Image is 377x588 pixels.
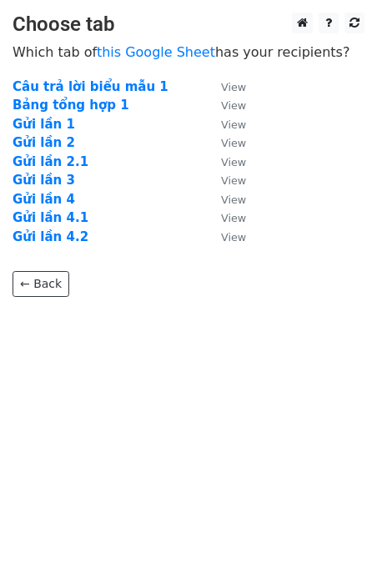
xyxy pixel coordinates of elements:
small: View [221,156,246,168]
small: View [221,193,246,206]
a: Gửi lần 4 [13,192,75,207]
a: View [204,173,246,188]
a: ← Back [13,271,69,297]
p: Which tab of has your recipients? [13,43,364,61]
a: View [204,135,246,150]
a: View [204,117,246,132]
small: View [221,118,246,131]
a: View [204,154,246,169]
small: View [221,212,246,224]
a: View [204,210,246,225]
a: Gửi lần 1 [13,117,75,132]
a: Bảng tổng hợp 1 [13,98,129,113]
h3: Choose tab [13,13,364,37]
small: View [221,81,246,93]
a: Câu trả lời biểu mẫu 1 [13,79,168,94]
small: View [221,174,246,187]
a: Gửi lần 4.1 [13,210,88,225]
a: View [204,192,246,207]
a: View [204,98,246,113]
a: Gửi lần 2 [13,135,75,150]
a: View [204,229,246,244]
a: Gửi lần 4.2 [13,229,88,244]
small: View [221,99,246,112]
a: this Google Sheet [97,44,215,60]
small: View [221,231,246,244]
a: Gửi lần 3 [13,173,75,188]
small: View [221,137,246,149]
a: View [204,79,246,94]
a: Gửi lần 2.1 [13,154,88,169]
